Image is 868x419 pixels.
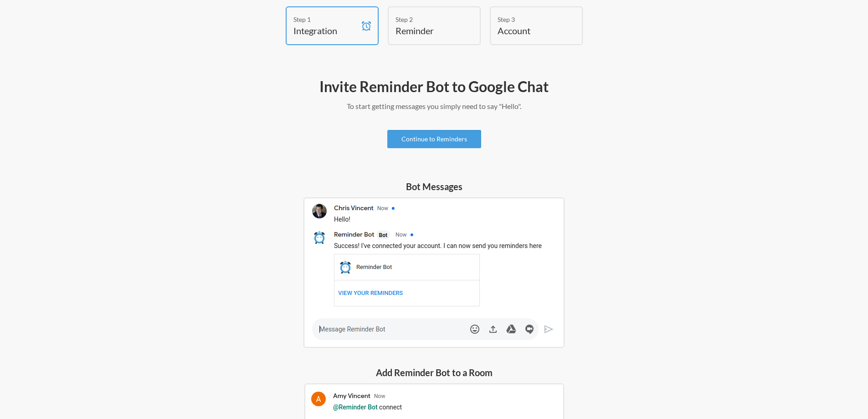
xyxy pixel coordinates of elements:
div: Step 3 [498,15,561,24]
h5: Add Reminder Bot to a Room [304,366,564,379]
h4: Account [498,24,561,37]
a: Continue to Reminders [387,130,481,148]
div: Step 1 [293,15,357,24]
div: Step 2 [395,15,459,24]
h4: Reminder [395,24,459,37]
h2: Invite Reminder Bot to Google Chat [170,77,699,96]
p: To start getting messages you simply need to say "Hello". [170,101,699,112]
h5: Bot Messages [303,180,565,193]
h4: Integration [293,24,357,37]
